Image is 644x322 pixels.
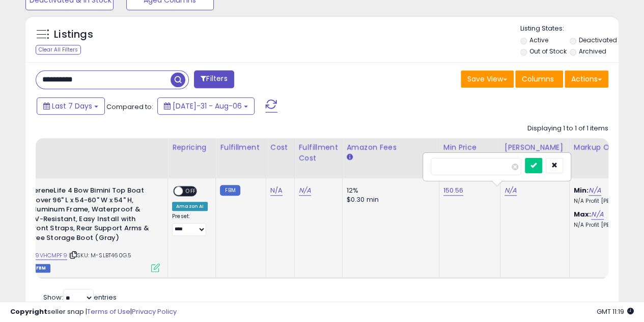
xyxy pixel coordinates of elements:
[520,24,619,34] p: Listing States:
[54,28,93,42] h5: Listings
[10,307,177,317] div: seller snap | |
[43,292,117,302] span: Show: entries
[597,307,634,316] span: 2025-08-14 11:19 GMT
[172,213,208,236] div: Preset:
[527,124,608,133] div: Displaying 1 to 1 of 1 items
[37,97,105,115] button: Last 7 Days
[157,97,255,115] button: [DATE]-31 - Aug-06
[299,142,338,164] div: Fulfillment Cost
[461,70,514,88] button: Save View
[529,47,566,56] label: Out of Stock
[270,185,283,196] a: N/A
[505,185,517,196] a: N/A
[220,142,261,153] div: Fulfillment
[589,185,601,196] a: N/A
[299,185,311,196] a: N/A
[32,264,50,273] span: FBM
[591,209,603,220] a: N/A
[522,74,554,84] span: Columns
[194,70,234,88] button: Filters
[270,142,290,153] div: Cost
[505,142,565,153] div: [PERSON_NAME]
[30,186,154,245] b: SereneLife 4 Bow Bimini Top Boat Cover 96" L x 54-60" W x 54" H, Aluminum Frame, Waterproof & UV-...
[173,101,242,111] span: [DATE]-31 - Aug-06
[69,251,131,259] span: | SKU: M-SLBT460G.5
[443,142,496,153] div: Min Price
[220,185,240,196] small: FBM
[106,102,153,112] span: Compared to:
[579,36,617,44] label: Deactivated
[347,195,431,204] div: $0.30 min
[574,185,589,195] b: Min:
[515,70,563,88] button: Columns
[529,36,548,44] label: Active
[36,45,81,55] div: Clear All Filters
[28,251,67,260] a: B09VHCMPF9
[183,187,199,196] span: OFF
[443,185,464,196] a: 150.56
[172,202,208,211] div: Amazon AI
[172,142,211,153] div: Repricing
[132,307,177,316] a: Privacy Policy
[347,186,431,195] div: 12%
[10,307,47,316] strong: Copyright
[347,142,435,153] div: Amazon Fees
[565,70,608,88] button: Actions
[52,101,92,111] span: Last 7 Days
[347,153,353,162] small: Amazon Fees.
[87,307,130,316] a: Terms of Use
[579,47,606,56] label: Archived
[574,209,592,219] b: Max:
[5,142,163,153] div: Title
